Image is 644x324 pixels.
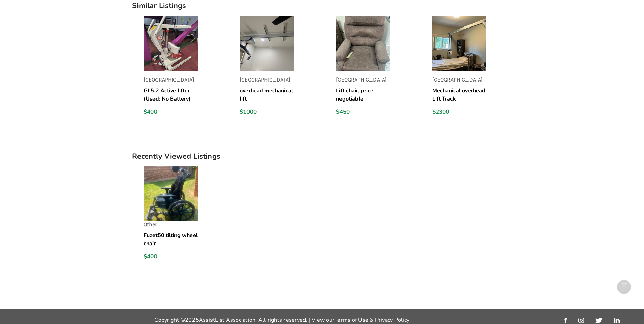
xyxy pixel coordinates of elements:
a: listing[GEOGRAPHIC_DATA]Lift chair, price negotiable$450 [336,16,421,121]
h5: Mechanical overhead Lift Track [432,87,486,103]
div: $400 [144,108,198,116]
p: [GEOGRAPHIC_DATA] [240,76,294,84]
a: listing[GEOGRAPHIC_DATA]GL5.2 Active lifter (Used; No Battery)$400 [144,16,229,121]
h5: GL5.2 Active lifter (Used; No Battery) [144,87,198,103]
p: [GEOGRAPHIC_DATA] [432,76,486,84]
a: listing[GEOGRAPHIC_DATA]overhead mechanical lift$1000 [240,16,325,121]
img: instagram_link [578,318,584,323]
p: [GEOGRAPHIC_DATA] [144,76,198,84]
h1: Recently Viewed Listings [127,151,517,161]
h5: Fuzet50 tilting wheel chair [144,231,198,248]
img: listing [432,16,486,71]
img: linkedin_link [614,318,620,323]
img: listing [144,166,198,221]
div: $1000 [240,108,294,116]
img: listing [336,16,390,71]
a: listingOtherFuzet50 tilting wheel chair$400 [144,166,229,271]
h5: Lift chair, price negotiable [336,87,390,103]
h5: overhead mechanical lift [240,87,294,103]
img: listing [144,16,198,71]
h1: Similar Listings [127,1,517,11]
p: [GEOGRAPHIC_DATA] [336,76,390,84]
a: listing[GEOGRAPHIC_DATA]Mechanical overhead Lift Track$2300 [432,16,517,121]
div: $400 [144,253,198,260]
a: Terms of Use & Privacy Policy [334,316,409,324]
div: $450 [336,108,390,116]
p: Other [144,221,198,229]
img: facebook_link [564,318,567,323]
img: listing [240,16,294,71]
div: $2300 [432,108,486,116]
img: twitter_link [595,318,602,323]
